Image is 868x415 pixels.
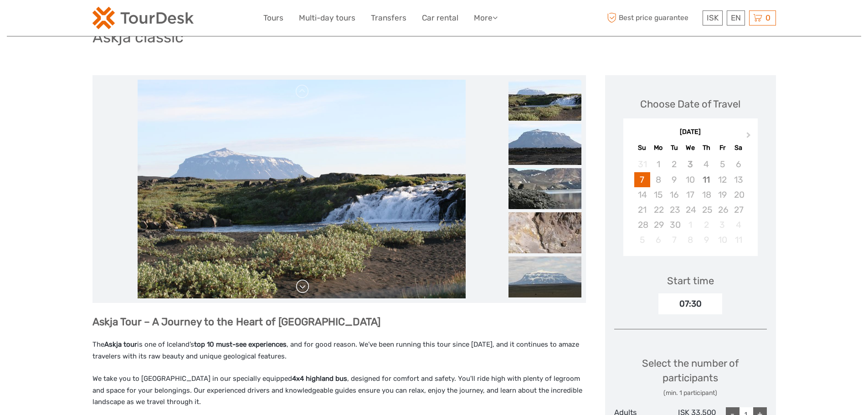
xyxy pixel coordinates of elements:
[634,172,650,187] div: Choose Sunday, September 7th, 2025
[666,202,682,217] div: Not available Tuesday, September 23rd, 2025
[730,187,746,202] div: Not available Saturday, September 20th, 2025
[714,172,730,187] div: Not available Friday, September 12th, 2025
[699,157,714,172] div: Not available Thursday, September 4th, 2025
[634,202,650,217] div: Not available Sunday, September 21st, 2025
[634,217,650,232] div: Not available Sunday, September 28th, 2025
[730,217,746,232] div: Not available Saturday, October 4th, 2025
[92,373,586,408] p: We take you to [GEOGRAPHIC_DATA] in our specially equipped , designed for comfort and safety. You...
[699,187,714,202] div: Not available Thursday, September 18th, 2025
[292,374,347,383] strong: 4x4 highland bus
[666,217,682,232] div: Not available Tuesday, September 30th, 2025
[623,128,758,137] div: [DATE]
[92,28,184,46] h1: Askja classic
[658,293,722,314] div: 07:30
[650,172,666,187] div: Not available Monday, September 8th, 2025
[194,340,287,348] strong: top 10 must-see experiences
[614,356,767,398] div: Select the number of participants
[714,187,730,202] div: Not available Friday, September 19th, 2025
[682,172,698,187] div: Not available Wednesday, September 10th, 2025
[634,187,650,202] div: Not available Sunday, September 14th, 2025
[666,187,682,202] div: Not available Tuesday, September 16th, 2025
[730,202,746,217] div: Not available Saturday, September 27th, 2025
[682,187,698,202] div: Not available Wednesday, September 17th, 2025
[699,202,714,217] div: Not available Thursday, September 25th, 2025
[682,142,698,154] div: We
[682,232,698,247] div: Not available Wednesday, October 8th, 2025
[508,124,581,165] img: d20f2d27993b4fd4a5e2af6a341d7455_slider_thumbnail.jpg
[699,217,714,232] div: Not available Thursday, October 2nd, 2025
[634,157,650,172] div: Not available Sunday, August 31st, 2025
[263,11,283,25] a: Tours
[730,232,746,247] div: Not available Saturday, October 11th, 2025
[92,339,586,362] p: The is one of Iceland’s , and for good reason. We’ve been running this tour since [DATE], and it ...
[714,142,730,154] div: Fr
[666,157,682,172] div: Not available Tuesday, September 2nd, 2025
[699,172,714,187] div: Choose Thursday, September 11th, 2025
[105,14,116,25] button: Open LiveChat chat widget
[730,172,746,187] div: Not available Saturday, September 13th, 2025
[508,212,581,253] img: f456618316704ce7afc308e92b5de0ac_slider_thumbnail.jpg
[666,142,682,154] div: Tu
[742,130,757,144] button: Next Month
[614,389,767,398] div: (min. 1 participant)
[138,80,466,298] img: 93b6a2cdb1654b198e64528980559554_main_slider.jpg
[299,11,355,25] a: Multi-day tours
[730,142,746,154] div: Sa
[764,13,772,22] span: 0
[682,202,698,217] div: Not available Wednesday, September 24th, 2025
[422,11,458,25] a: Car rental
[634,232,650,247] div: Not available Sunday, October 5th, 2025
[667,274,714,288] div: Start time
[714,217,730,232] div: Not available Friday, October 3rd, 2025
[682,157,698,172] div: Not available Wednesday, September 3rd, 2025
[650,187,666,202] div: Not available Monday, September 15th, 2025
[508,80,581,121] img: 93b6a2cdb1654b198e64528980559554_slider_thumbnail.jpg
[699,142,714,154] div: Th
[508,256,581,297] img: 79a886cfb251440792395e6b2f262ff8_slider_thumbnail.jpg
[634,142,650,154] div: Su
[650,202,666,217] div: Not available Monday, September 22nd, 2025
[666,172,682,187] div: Not available Tuesday, September 9th, 2025
[714,232,730,247] div: Not available Friday, October 10th, 2025
[650,232,666,247] div: Not available Monday, October 6th, 2025
[650,157,666,172] div: Not available Monday, September 1st, 2025
[650,142,666,154] div: Mo
[666,232,682,247] div: Not available Tuesday, October 7th, 2025
[474,11,498,25] a: More
[371,11,406,25] a: Transfers
[650,217,666,232] div: Not available Monday, September 29th, 2025
[727,10,745,26] div: EN
[104,340,137,348] strong: Askja tour
[682,217,698,232] div: Not available Wednesday, October 1st, 2025
[714,157,730,172] div: Not available Friday, September 5th, 2025
[714,202,730,217] div: Not available Friday, September 26th, 2025
[508,168,581,209] img: 9876189285f24a5295da2b682ca9141a_slider_thumbnail.jpg
[730,157,746,172] div: Not available Saturday, September 6th, 2025
[640,97,740,111] div: Choose Date of Travel
[699,232,714,247] div: Not available Thursday, October 9th, 2025
[13,16,103,23] p: We're away right now. Please check back later!
[92,7,194,29] img: 120-15d4194f-c635-41b9-a512-a3cb382bfb57_logo_small.png
[92,316,380,328] strong: Askja Tour – A Journey to the Heart of [GEOGRAPHIC_DATA]
[707,13,719,22] span: ISK
[605,10,700,26] span: Best price guarantee
[626,157,755,247] div: month 2025-09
